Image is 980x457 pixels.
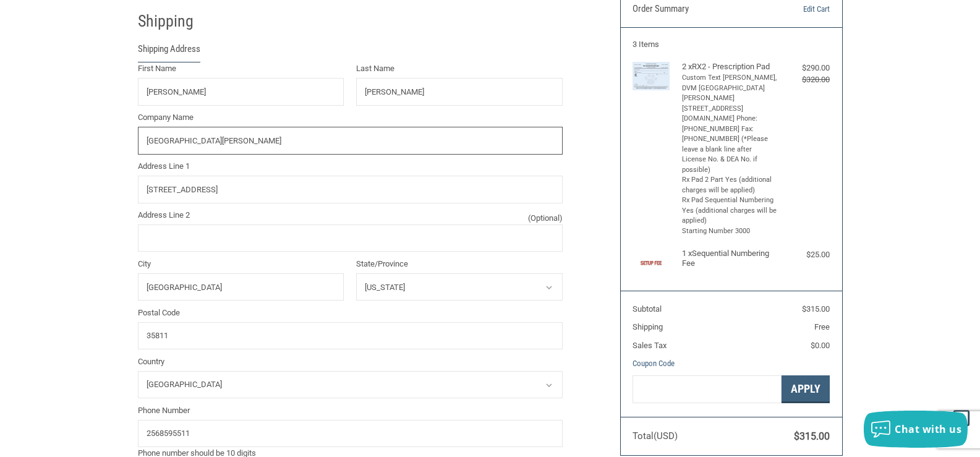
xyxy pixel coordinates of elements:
div: $320.00 [780,74,830,86]
span: Subtotal [633,304,662,314]
a: Edit Cart [767,3,830,15]
li: Custom Text [PERSON_NAME], DVM [GEOGRAPHIC_DATA][PERSON_NAME] [STREET_ADDRESS] [DOMAIN_NAME] Phon... [682,73,778,175]
li: Rx Pad Sequential Numbering Yes (additional charges will be applied) [682,195,778,226]
label: City [138,258,344,270]
span: $315.00 [794,430,830,442]
label: Address Line 1 [138,160,563,173]
button: Apply [782,375,830,403]
span: Sales Tax [633,341,667,350]
small: (Optional) [528,212,563,224]
label: First Name [138,62,344,75]
h2: Shipping [138,11,210,32]
h3: Order Summary [633,3,767,15]
span: Free [814,322,830,331]
li: Rx Pad 2 Part Yes (additional charges will be applied) [682,175,778,195]
li: Starting Number 3000 [682,226,778,237]
div: $290.00 [780,62,830,74]
label: State/Province [356,258,563,270]
span: Chat with us [895,422,961,436]
legend: Shipping Address [138,42,200,62]
button: Chat with us [864,411,968,448]
label: Company Name [138,111,563,124]
span: $315.00 [802,304,830,314]
span: Total (USD) [633,430,678,442]
label: Last Name [356,62,563,75]
label: Phone Number [138,404,563,417]
label: Country [138,356,563,368]
span: Shipping [633,322,663,331]
span: $0.00 [811,341,830,350]
a: Coupon Code [633,359,675,368]
div: $25.00 [780,249,830,261]
h4: 1 x Sequential Numbering Fee [682,249,778,269]
h3: 3 Items [633,40,830,49]
input: Gift Certificate or Coupon Code [633,375,782,403]
label: Address Line 2 [138,209,563,221]
h4: 2 x RX2 - Prescription Pad [682,62,778,72]
label: Postal Code [138,307,563,319]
